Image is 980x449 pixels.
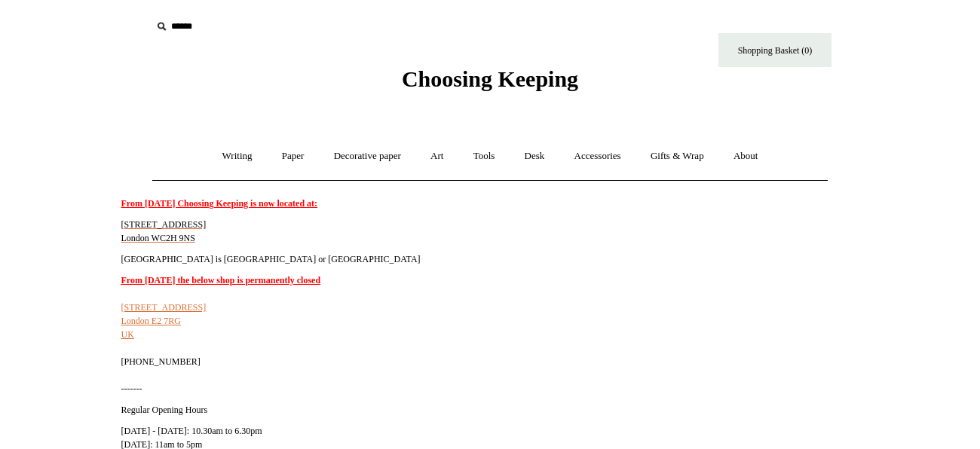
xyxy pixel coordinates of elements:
[511,136,559,176] a: Desk
[320,136,415,176] a: Decorative paper
[121,302,207,313] a: [STREET_ADDRESS]
[121,426,262,436] span: [DATE] - [DATE]: 10.30am to 6.30pm
[121,273,830,396] p: [PHONE_NUMBER] -------
[561,136,635,176] a: Accessories
[402,66,578,91] span: Choosing Keeping
[268,136,318,176] a: Paper
[121,254,421,264] span: [GEOGRAPHIC_DATA] is [GEOGRAPHIC_DATA] or [GEOGRAPHIC_DATA]
[121,329,134,340] a: UK
[460,136,509,176] a: Tools
[637,136,718,176] a: Gifts & Wrap
[121,403,830,417] p: Regular Opening Hours
[720,136,772,176] a: About
[209,136,266,176] a: Writing
[402,78,578,89] a: Choosing Keeping
[121,198,318,209] u: From [DATE] Choosing Keeping is now located at:
[718,33,831,67] a: Shopping Basket (0)
[121,316,181,326] a: London E2 7RG
[121,219,207,243] a: [STREET_ADDRESS]London WC2H 9NS
[417,136,457,176] a: Art
[121,275,321,286] span: From [DATE] the below shop is permanently closed
[121,219,207,243] span: [STREET_ADDRESS] London WC2H 9NS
